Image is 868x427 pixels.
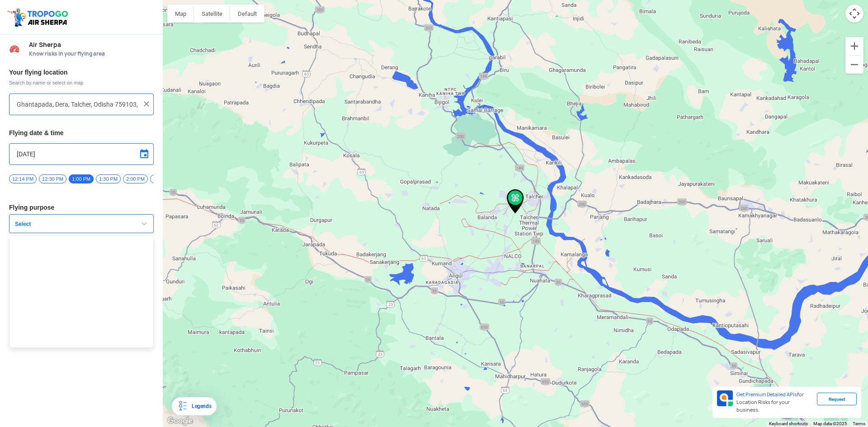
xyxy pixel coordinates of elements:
img: ic_close.png [142,99,151,108]
img: Risk Scores [9,43,20,54]
span: Select [11,221,124,228]
div: Legends [188,401,211,412]
h3: Your flying location [9,69,154,75]
input: Select Date [17,149,146,160]
button: Show street map [167,5,194,23]
button: Zoom out [845,56,863,74]
img: Premium APIs [717,390,733,406]
div: Request [817,393,857,405]
button: Map camera controls [845,5,863,23]
span: Search by name or select on map [9,79,154,86]
img: ic_tgdronemaps.svg [7,7,71,28]
h3: Flying date & time [9,130,154,136]
button: Keyboard shortcuts [769,421,808,427]
a: Terms [853,421,865,426]
img: Google [165,415,195,427]
span: 1:00 PM [69,174,94,183]
img: Legends [177,401,188,412]
input: Search your flying location [17,99,139,110]
div: for Location Risks for your business. [733,390,817,414]
span: 12:14 PM [9,174,37,183]
span: 1:30 PM [96,174,121,183]
button: Zoom in [845,37,863,55]
span: 2:00 PM [123,174,148,183]
span: 12:30 PM [39,174,66,183]
span: Air Sherpa [29,41,154,48]
a: Open this area in Google Maps (opens a new window) [165,415,195,427]
span: Know risks in your flying area [29,50,154,57]
button: Show satellite imagery [194,5,230,23]
span: 2:30 PM [150,174,175,183]
h3: Flying purpose [9,204,154,211]
span: Map data ©2025 [813,421,847,426]
span: Get Premium Detailed APIs [736,391,797,398]
button: Select [9,214,154,233]
ul: Select [9,235,154,348]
